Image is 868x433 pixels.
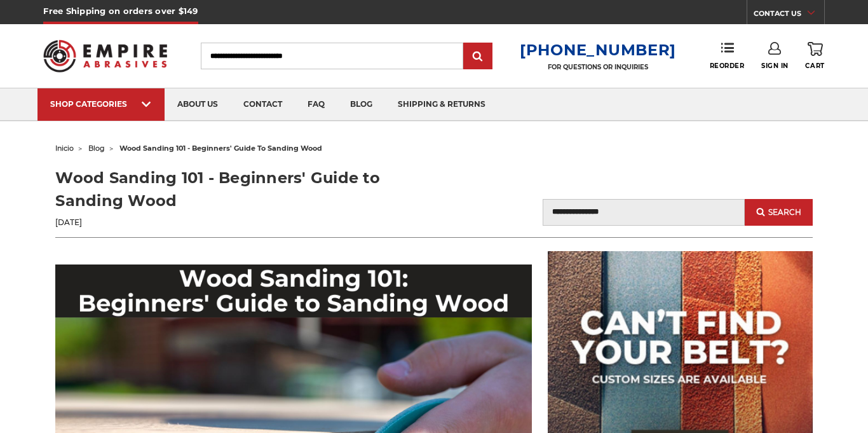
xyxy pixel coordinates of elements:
[520,63,676,71] p: FOR QUESTIONS OR INQUIRIES
[337,88,385,121] a: blog
[768,208,801,217] span: Search
[55,167,434,212] h1: Wood Sanding 101 - Beginners' Guide to Sanding Wood
[520,41,676,59] a: [PHONE_NUMBER]
[119,144,322,153] span: wood sanding 101 - beginners' guide to sanding wood
[710,62,745,70] span: Reorder
[805,42,824,70] a: Cart
[231,88,295,121] a: contact
[761,62,789,70] span: Sign In
[88,144,105,153] a: blog
[295,88,337,121] a: faq
[55,144,74,153] a: inicio
[710,42,745,69] a: Reorder
[165,88,231,121] a: about us
[465,44,491,69] input: Submit
[745,199,812,226] button: Search
[754,6,824,24] a: CONTACT US
[43,32,166,80] img: Empire Abrasives
[385,88,498,121] a: shipping & returns
[55,217,434,228] p: [DATE]
[50,99,152,109] div: SHOP CATEGORIES
[805,62,824,70] span: Cart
